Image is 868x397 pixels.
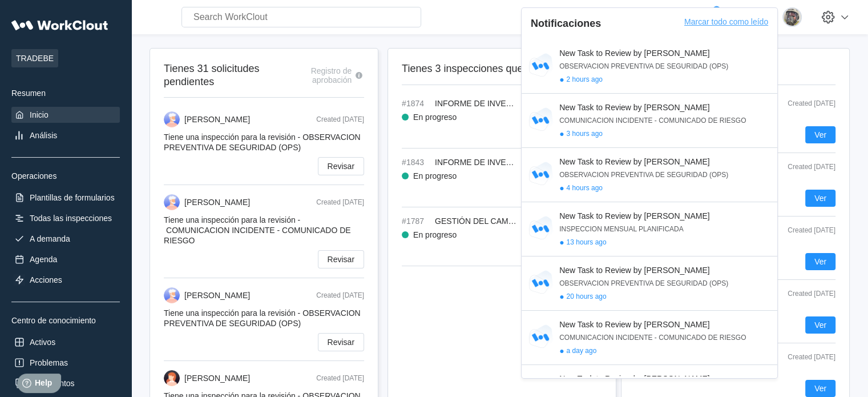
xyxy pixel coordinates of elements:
[184,291,250,300] div: [PERSON_NAME]
[402,99,430,108] span: #1874
[559,211,773,220] div: New Task to Review by [PERSON_NAME]
[559,334,773,342] div: COMUNICACION INCIDENTE - COMUNICADO DE RIESGO
[316,115,364,123] div: Created [DATE]
[559,183,773,193] div: 4 hours ago
[184,115,250,124] div: [PERSON_NAME]
[522,311,777,365] a: New Task to Review by [PERSON_NAME]COMUNICACION INCIDENTE - COMUNICADO DE RIESGO●a day ago
[30,193,115,202] div: Plantillas de formularios
[316,291,364,299] div: Created [DATE]
[684,17,768,39] div: Marcar todo como leído
[522,94,777,148] a: New Task to Review by [PERSON_NAME]COMUNICACION INCIDENTE - COMUNICADO DE RIESGO●3 hours ago
[164,226,351,245] span: COMUNICACION INCIDENTE - COMUNICADO DE RIESGO
[328,338,354,346] span: Revisar
[11,375,120,391] a: Documentos
[11,210,120,226] a: Todas las inspecciones
[559,279,773,287] div: OBSERVACION PREVENTIVA DE SEGURIDAD (OPS)
[11,89,120,98] div: Resumen
[522,148,777,202] a: New Task to Review by [PERSON_NAME]OBSERVACION PREVENTIVA DE SEGURIDAD (OPS)●4 hours ago
[559,117,773,125] div: COMUNICACION INCIDENTE - COMUNICADO DE RIESGO
[814,384,826,392] span: Ver
[30,110,49,119] div: Inicio
[11,231,120,247] a: A demanda
[778,353,835,361] div: Created [DATE]
[164,215,351,245] span: Tiene una inspección para la revisión -
[435,216,522,226] span: GESTIÓN DEL CAMBIO
[531,17,601,30] h2: Notificaciones
[778,290,835,298] div: Created [DATE]
[11,355,120,371] a: Problemas
[526,52,555,81] img: generic-notification-icon.png
[559,157,773,166] div: New Task to Review by [PERSON_NAME]
[328,255,354,263] span: Revisar
[318,333,364,351] button: Revisar
[559,103,773,112] div: New Task to Review by [PERSON_NAME]
[30,358,68,367] div: Problemas
[30,338,55,347] div: Activos
[526,269,555,298] img: generic-notification-icon.png
[435,99,658,108] span: INFORME DE INVESTIGACIÓN ACCIDENTES / INCIDENTES
[11,127,120,143] a: Análisis
[522,202,777,256] a: New Task to Review by [PERSON_NAME]INSPECCION MENSUAL PLANIFICADA●13 hours ago
[814,321,826,329] span: Ver
[522,256,777,311] a: New Task to Review by [PERSON_NAME]OBSERVACION PREVENTIVA DE SEGURIDAD (OPS)●20 hours ago
[164,308,361,328] span: Tiene una inspección para la revisión -
[435,158,658,167] span: INFORME DE INVESTIGACIÓN ACCIDENTES / INCIDENTES
[30,234,70,243] div: A demanda
[814,258,826,266] span: Ver
[559,183,564,193] div: ●
[316,374,364,382] div: Created [DATE]
[559,225,773,233] div: INSPECCION MENSUAL PLANIFICADA
[526,106,555,135] img: generic-notification-icon.png
[814,194,826,202] span: Ver
[328,162,354,170] span: Revisar
[814,131,826,139] span: Ver
[413,171,457,181] div: En progreso
[402,216,430,226] span: #1787
[559,75,773,84] div: 2 hours ago
[164,287,180,303] img: user-3.png
[11,49,58,67] span: TRADEBE
[805,190,835,207] button: Ver
[11,251,120,267] a: Agenda
[30,214,112,223] div: Todas las inspecciones
[559,346,564,355] div: ●
[30,255,57,264] div: Agenda
[11,190,120,206] a: Plantillas de formularios
[559,292,564,301] div: ●
[778,226,835,234] div: Created [DATE]
[164,62,285,88] h2: Tienes 31 solicitudes pendientes
[805,126,835,143] button: Ver
[30,275,62,284] div: Acciones
[11,107,120,123] a: Inicio
[413,113,457,122] div: En progreso
[316,198,364,206] div: Created [DATE]
[559,171,773,179] div: OBSERVACION PREVENTIVA DE SEGURIDAD (OPS)
[559,62,773,70] div: OBSERVACION PREVENTIVA DE SEGURIDAD (OPS)
[559,238,773,247] div: 13 hours ago
[559,320,773,329] div: New Task to Review by [PERSON_NAME]
[559,346,773,355] div: a day ago
[559,374,773,383] div: New Task to Review by [PERSON_NAME]
[184,198,250,207] div: [PERSON_NAME]
[164,194,180,210] img: user-3.png
[318,250,364,268] button: Revisar
[11,334,120,350] a: Activos
[559,292,773,301] div: 20 hours ago
[402,158,430,167] span: #1843
[402,62,602,75] h2: Tienes 3 inspecciones que completar
[11,272,120,288] a: Acciones
[318,157,364,175] button: Revisar
[805,316,835,334] button: Ver
[11,316,120,325] div: Centro de conocimiento
[11,171,120,181] div: Operaciones
[164,111,180,127] img: user-3.png
[559,129,773,138] div: 3 hours ago
[805,253,835,270] button: Ver
[526,215,555,243] img: generic-notification-icon.png
[805,380,835,397] button: Ver
[778,163,835,171] div: Created [DATE]
[559,129,564,138] div: ●
[559,238,564,247] div: ●
[30,131,57,140] div: Análisis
